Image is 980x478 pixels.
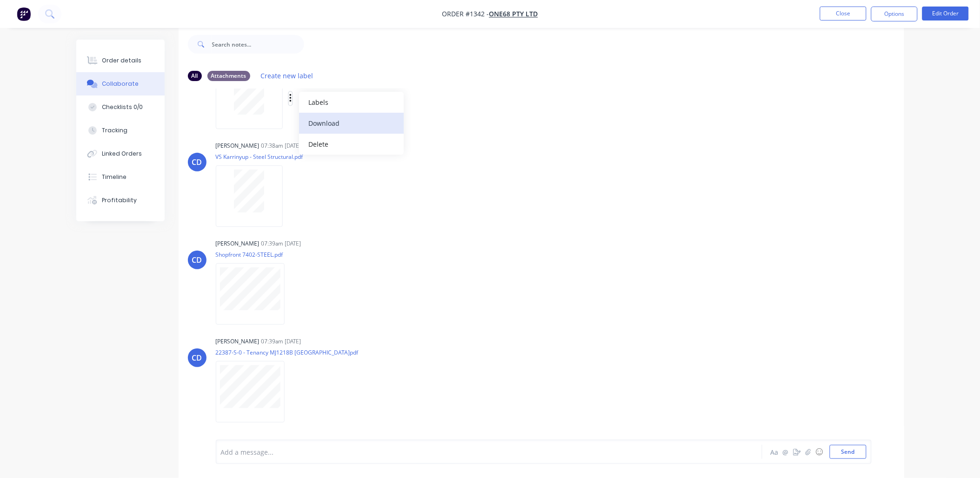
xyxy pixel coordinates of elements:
div: 07:38am [DATE] [261,142,301,150]
div: Attachments [207,71,250,81]
p: Shopfront 7402-STEEL.pdf [216,251,294,259]
p: VS Karrinyup - Steel Structural.pdf [216,153,303,161]
div: CD [192,157,202,168]
div: CD [192,254,202,266]
button: ☺ [814,446,825,458]
a: One68 Pty Ltd [489,10,538,19]
button: Aa [769,446,780,458]
div: [PERSON_NAME] [216,142,260,150]
img: Factory [17,7,31,21]
button: Edit Order [922,7,969,20]
button: @ [780,446,792,458]
button: Checklists 0/0 [76,96,165,119]
button: Collaborate [76,72,165,96]
div: CD [192,352,202,363]
button: Timeline [76,165,165,189]
div: Tracking [102,126,127,135]
button: Tracking [76,119,165,142]
div: 07:39am [DATE] [261,337,301,346]
p: 22387-S-0 - Tenancy MJ1218B [GEOGRAPHIC_DATA]pdf [216,348,359,356]
div: Collaborate [102,80,139,88]
button: Order details [76,49,165,72]
button: Send [830,445,867,459]
span: Order #1342 - [442,10,489,19]
button: Close [820,7,867,20]
button: Linked Orders [76,142,165,165]
div: Checklists 0/0 [102,103,143,111]
div: 07:39am [DATE] [261,239,301,248]
div: Linked Orders [102,150,142,158]
div: All [188,71,202,81]
input: Search notes... [212,35,304,54]
div: [PERSON_NAME] [216,337,260,346]
div: Timeline [102,173,127,181]
button: Delete [299,134,404,155]
button: Profitability [76,189,165,212]
div: Order details [102,56,141,65]
button: Labels [299,92,404,113]
button: Create new label [256,69,318,82]
button: Options [871,7,918,21]
div: Profitability [102,196,137,205]
div: [PERSON_NAME] [216,239,260,248]
button: Download [299,113,404,134]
